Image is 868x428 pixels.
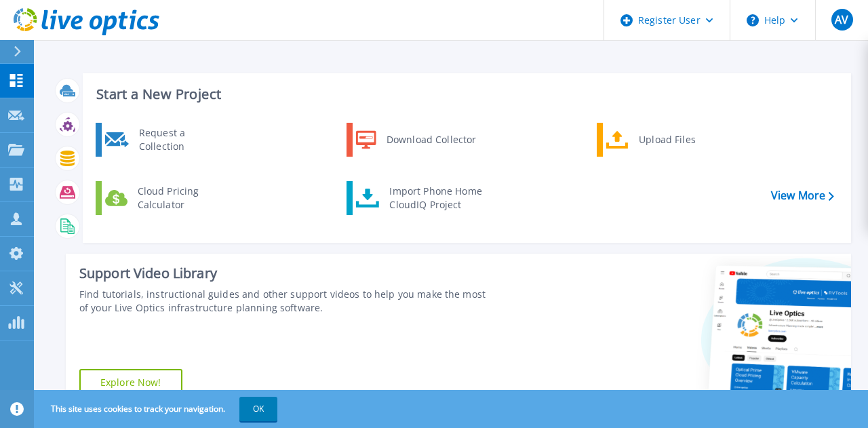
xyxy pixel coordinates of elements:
span: AV [835,14,848,25]
div: Upload Files [632,126,732,153]
div: Request a Collection [132,126,231,153]
a: Download Collector [347,123,486,157]
button: OK [239,397,277,421]
a: Upload Files [597,123,736,157]
h3: Start a New Project [96,87,833,102]
span: This site uses cookies to track your navigation. [37,397,277,421]
div: Support Video Library [79,265,488,282]
div: Download Collector [380,126,482,153]
div: Import Phone Home CloudIQ Project [382,184,488,212]
a: Explore Now! [79,369,182,396]
a: Cloud Pricing Calculator [96,181,235,215]
div: Cloud Pricing Calculator [131,184,231,212]
a: Request a Collection [96,123,235,157]
div: Find tutorials, instructional guides and other support videos to help you make the most of your L... [79,288,488,315]
a: View More [771,189,834,202]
